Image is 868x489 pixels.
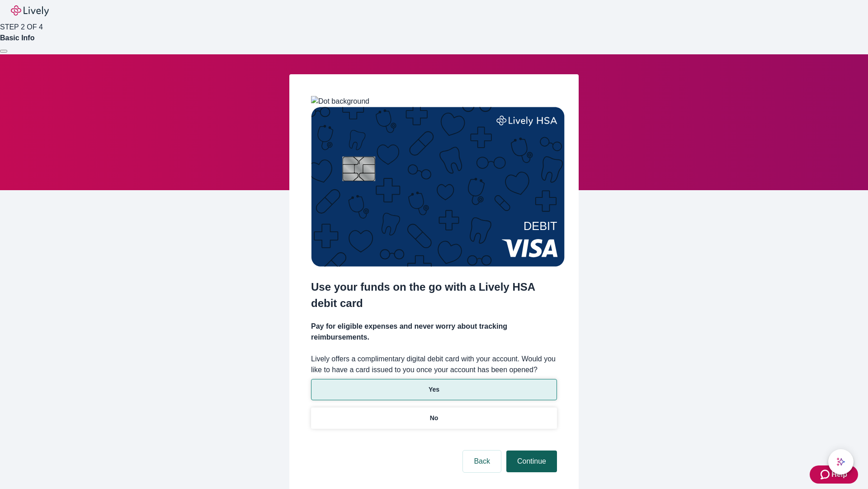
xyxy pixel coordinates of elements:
button: Zendesk support iconHelp [810,465,858,484]
img: Lively [11,5,49,16]
span: Help [831,469,847,480]
h2: Use your funds on the go with a Lively HSA debit card [311,279,557,312]
button: Continue [506,451,557,472]
h4: Pay for eligible expenses and never worry about tracking reimbursements. [311,321,557,343]
label: Lively offers a complimentary digital debit card with your account. Would you like to have a card... [311,354,557,375]
button: Yes [311,379,557,400]
img: Debit card [311,107,565,267]
button: No [311,407,557,429]
img: Dot background [311,96,369,107]
p: No [430,413,439,423]
p: Yes [429,385,439,394]
button: chat [828,449,854,475]
svg: Zendesk support icon [821,469,831,480]
button: Back [463,451,501,472]
svg: Lively AI Assistant [836,457,845,466]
